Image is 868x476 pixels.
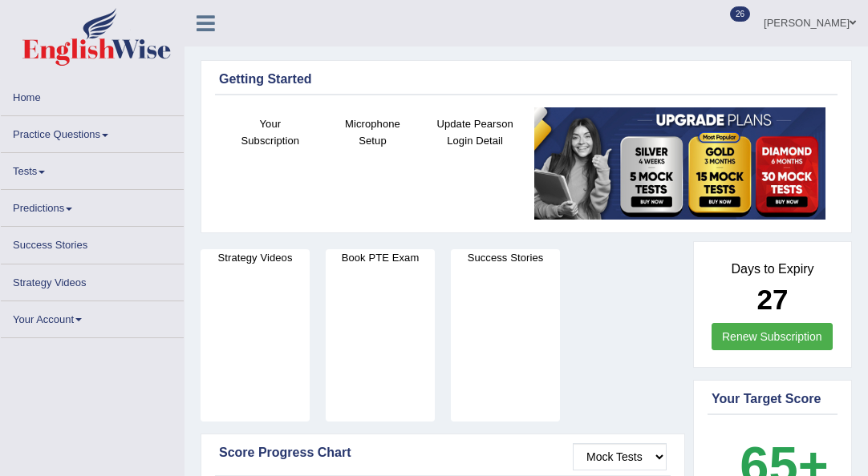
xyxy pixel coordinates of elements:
span: 26 [730,6,750,22]
h4: Book PTE Exam [326,249,435,266]
img: small5.jpg [534,107,825,220]
b: 27 [757,284,789,315]
h4: Your Subscription [227,115,314,149]
h4: Success Stories [451,249,560,266]
h4: Strategy Videos [201,249,310,266]
a: Tests [1,153,184,184]
div: Getting Started [219,70,834,89]
div: Score Progress Chart [219,443,667,462]
h4: Days to Expiry [712,262,834,276]
a: Practice Questions [1,116,184,147]
a: Home [1,79,184,111]
div: Your Target Score [712,389,834,409]
a: Success Stories [1,227,184,258]
a: Predictions [1,190,184,221]
a: Strategy Videos [1,264,184,296]
h4: Update Pearson Login Detail [432,115,518,149]
a: Your Account [1,301,184,333]
h4: Microphone Setup [330,115,416,149]
a: Renew Subscription [712,323,833,350]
